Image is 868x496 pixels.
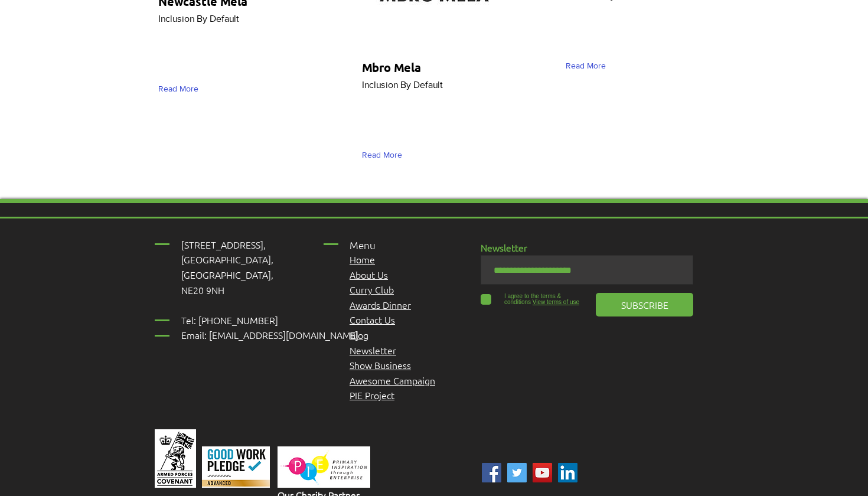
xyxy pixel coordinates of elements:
[350,328,368,341] a: Blog
[362,145,407,165] div: Read More
[596,293,693,316] button: SUBSCRIBE
[504,293,561,305] span: I agree to the terms & conditions
[181,253,273,266] span: [GEOGRAPHIC_DATA],
[350,268,388,281] a: About Us
[158,83,198,95] span: Read More
[350,253,375,266] a: Home
[362,149,402,161] span: Read More
[181,238,266,251] span: [STREET_ADDRESS],
[482,463,501,482] img: ABC
[621,298,668,311] span: SUBSCRIBE
[531,299,579,305] a: View terms of use
[158,14,239,24] span: Inclusion By Default
[350,358,411,371] a: Show Business
[566,56,611,77] div: Read More
[350,389,394,402] a: PIE Project
[350,313,395,326] a: Contact Us
[558,463,577,482] img: Linked In
[181,268,273,281] span: [GEOGRAPHIC_DATA],
[350,239,376,252] span: Menu
[350,374,435,387] span: Awesome Campaign
[158,79,204,99] div: Read More
[350,283,394,296] a: Curry Club
[482,463,577,482] ul: Social Bar
[507,463,527,482] img: ABC
[350,344,396,357] a: Newsletter
[566,60,606,72] span: Read More
[181,314,358,342] span: Tel: [PHONE_NUMBER] Email: [EMAIL_ADDRESS][DOMAIN_NAME]
[481,241,527,254] span: Newsletter
[362,60,421,75] span: Mbro Mela
[533,299,579,305] span: View terms of use
[181,283,224,296] span: NE20 9NH
[350,298,411,311] a: Awards Dinner
[362,80,443,90] span: Inclusion By Default
[533,463,552,482] img: YouTube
